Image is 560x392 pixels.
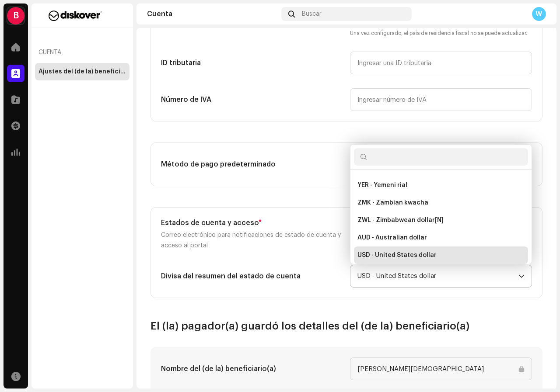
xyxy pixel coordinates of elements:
re-m-nav-item: Ajustes del (de la) beneficiario(a) [35,63,129,80]
div: B [7,7,24,24]
div: W [532,7,546,21]
h5: Nombre del (de la) beneficiario(a) [161,364,343,374]
h5: Estados de cuenta y acceso [161,218,343,228]
h5: Número de IVA [161,94,343,105]
span: USD - United States dollar [357,265,518,287]
span: ZMK - Zambian kwacha [357,198,428,207]
input: Ingresar número de IVA [350,88,532,111]
h3: El (la) pagador(a) guardó los detalles del (de la) beneficiario(a) [150,319,542,333]
li: ZWL - Zimbabwean dollar[N] [354,212,528,229]
h5: Método de pago predeterminado [161,159,343,170]
li: USD - United States dollar [354,246,528,264]
span: USD - United States dollar [357,251,437,260]
div: Cuenta [147,10,278,17]
re-a-nav-header: Cuenta [35,42,129,63]
input: Ingresar una ID tributaria [350,52,532,74]
li: AUD - Australian dollar [354,229,528,246]
span: Buscar [302,10,322,17]
li: ZMK - Zambian kwacha [354,194,528,212]
li: YER - Yemeni rial [354,177,528,194]
div: Ajustes del (de la) beneficiario(a) [38,68,126,75]
small: Una vez configurado, el país de residencia fiscal no se puede actualizar. [350,29,532,38]
p: Correo electrónico para notificaciones de estado de cuenta y acceso al portal [161,230,343,251]
div: dropdown trigger [518,265,525,287]
span: AUD - Australian dollar [357,233,427,242]
h5: ID tributaria [161,58,343,68]
span: ZWL - Zimbabwean dollar[N] [357,216,444,225]
span: YER - Yemeni rial [357,181,407,190]
h5: Divisa del resumen del estado de cuenta [161,271,343,281]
